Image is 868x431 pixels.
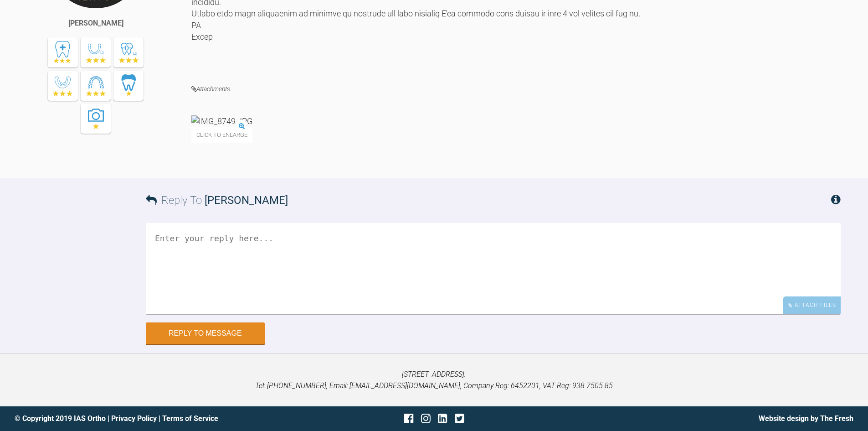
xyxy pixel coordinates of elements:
span: [PERSON_NAME] [205,194,288,207]
a: Privacy Policy [111,414,157,423]
a: Website design by The Fresh [759,414,853,423]
span: Click to enlarge [191,127,252,143]
div: Attach Files [783,296,841,314]
h3: Reply To [146,192,288,209]
div: [PERSON_NAME] [68,17,123,29]
button: Reply to Message [146,322,265,344]
h4: Attachments [191,83,841,95]
a: Terms of Service [162,414,218,423]
p: [STREET_ADDRESS]. Tel: [PHONE_NUMBER], Email: [EMAIL_ADDRESS][DOMAIN_NAME], Company Reg: 6452201,... [15,369,853,392]
img: IMG_8749.JPG [191,115,252,127]
div: © Copyright 2019 IAS Ortho | | [15,413,294,425]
